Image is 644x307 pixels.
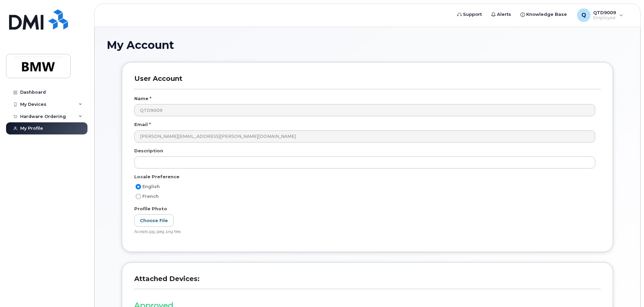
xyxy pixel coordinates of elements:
label: Locale Preference [134,174,179,180]
label: Profile Photo [134,206,167,212]
label: Choose File [134,214,174,227]
input: French [136,194,141,199]
label: Email * [134,121,151,128]
label: Name * [134,95,151,102]
input: English [136,184,141,189]
div: Accepts jpg, jpeg, png files [134,229,595,235]
h1: My Account [107,39,628,51]
span: French [142,194,159,199]
h3: User Account [134,74,601,89]
label: Description [134,148,163,154]
span: English [142,184,160,189]
h3: Attached Devices: [134,275,601,289]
